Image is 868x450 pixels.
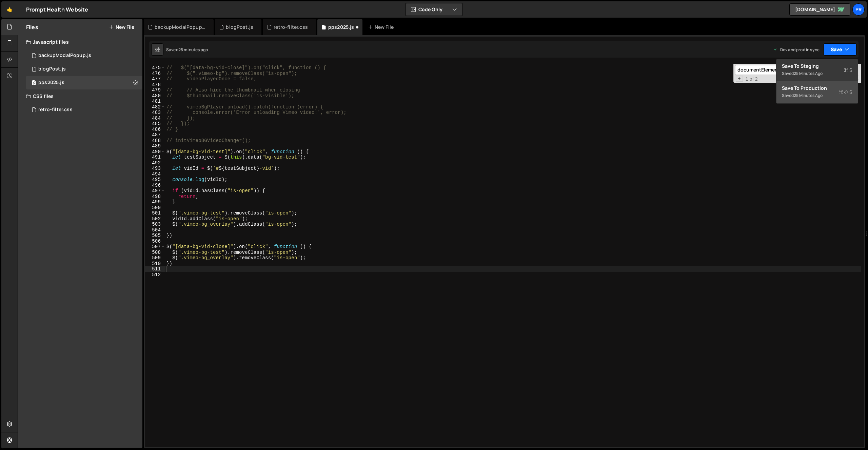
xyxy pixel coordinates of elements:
[782,63,852,69] div: Save to Staging
[782,91,852,100] div: Saved
[852,3,865,16] a: Pr
[145,233,165,239] div: 505
[145,65,165,71] div: 475
[26,23,38,31] h2: Files
[145,160,165,166] div: 492
[145,104,165,110] div: 482
[145,127,165,132] div: 486
[145,93,165,99] div: 480
[178,47,208,53] div: 25 minutes ago
[26,5,88,14] div: Prompt Health Website
[773,47,820,53] div: Dev and prod in sync
[145,183,165,188] div: 496
[145,149,165,155] div: 490
[145,250,165,255] div: 508
[18,35,142,49] div: Javascript files
[38,80,64,86] div: pps2025.js
[145,155,165,160] div: 491
[782,69,852,78] div: Saved
[145,199,165,205] div: 499
[26,103,142,117] div: 16625/45443.css
[406,3,462,16] button: Code Only
[145,239,165,244] div: 506
[155,24,205,30] div: backupModalPopup.js
[145,138,165,144] div: 488
[26,62,142,76] div: 16625/45859.js
[32,81,36,86] span: 0
[844,67,852,74] span: S
[824,43,856,56] button: Save
[1,1,18,18] a: 🤙
[794,70,823,76] div: 25 minutes ago
[368,24,396,30] div: New File
[145,82,165,88] div: 478
[226,24,253,30] div: blogPost.js
[743,76,761,82] span: 1 of 2
[145,266,165,272] div: 511
[145,205,165,211] div: 500
[145,210,165,216] div: 501
[26,76,142,89] div: 16625/45293.js
[145,177,165,183] div: 495
[38,107,73,113] div: retro-filter.css
[789,3,850,16] a: [DOMAIN_NAME]
[145,261,165,267] div: 510
[145,227,165,233] div: 504
[18,89,142,103] div: CSS files
[145,216,165,222] div: 502
[145,244,165,250] div: 507
[145,110,165,116] div: 483
[38,53,91,59] div: backupModalPopup.js
[839,89,852,96] span: S
[145,116,165,121] div: 484
[776,59,858,81] button: Save to StagingS Saved25 minutes ago
[109,24,134,30] button: New File
[145,272,165,278] div: 512
[145,143,165,149] div: 489
[794,93,823,98] div: 25 minutes ago
[145,76,165,82] div: 477
[328,24,354,30] div: pps2025.js
[145,132,165,138] div: 487
[38,66,66,72] div: blogPost.js
[735,65,820,75] input: Search for
[776,81,858,103] button: Save to ProductionS Saved25 minutes ago
[274,24,308,30] div: retro-filter.css
[145,87,165,93] div: 479
[145,121,165,127] div: 485
[145,194,165,200] div: 498
[145,71,165,77] div: 476
[145,255,165,261] div: 509
[145,166,165,171] div: 493
[736,76,743,82] span: Toggle Replace mode
[145,222,165,227] div: 503
[26,49,142,62] div: 16625/45860.js
[145,188,165,194] div: 497
[166,47,208,53] div: Saved
[782,85,852,91] div: Save to Production
[145,99,165,104] div: 481
[145,171,165,177] div: 494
